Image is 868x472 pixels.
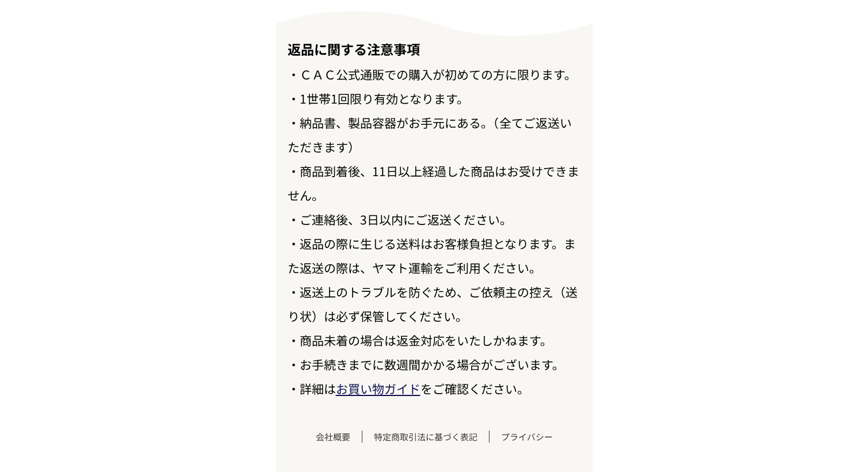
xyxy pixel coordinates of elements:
[276,36,592,401] div: ・ＣＡＣ公式通販での購入が初めての方に限ります。 ・1世帯1回限り有効となります。 ・納品書、製品容器がお手元にある。（全てご返送いただきます） ・商品到着後、11日以上経過した商品はお受けでき...
[336,380,420,397] a: お買い物ガイド
[362,431,490,443] a: 特定商取引法に基づく表記
[304,431,362,443] a: 会社概要
[288,39,420,59] span: 返品に関する注意事項
[490,431,564,443] a: プライバシー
